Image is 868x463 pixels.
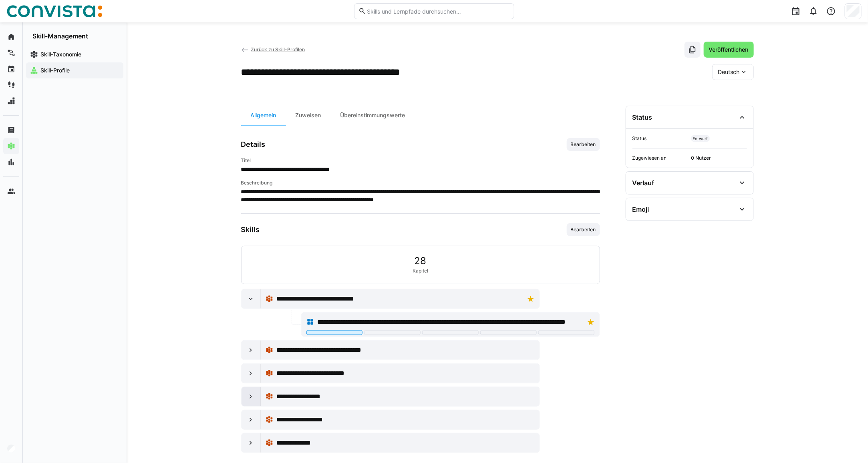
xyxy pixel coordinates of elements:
div: Verlauf [632,179,655,187]
h3: Details [241,140,266,149]
span: Status [632,135,688,142]
h4: Titel [241,157,600,164]
button: Veröffentlichen [704,42,754,58]
div: Übereinstimmungswerte [331,106,415,125]
div: Allgemein [241,106,286,125]
div: Emoji [632,205,649,213]
span: Deutsch [718,68,740,76]
span: Kapitel [413,268,428,274]
a: Zurück zu Skill-Profilen [241,46,305,52]
div: Zuweisen [286,106,331,125]
input: Skills und Lernpfade durchsuchen… [366,8,510,15]
span: Zurück zu Skill-Profilen [251,46,305,52]
span: 0 Nutzer [691,155,747,161]
div: Status [632,113,653,121]
h4: Beschreibung [241,180,600,186]
span: Zugewiesen an [632,155,688,161]
button: Bearbeiten [567,223,600,236]
button: Bearbeiten [567,138,600,151]
span: Bearbeiten [570,141,597,148]
span: 28 [415,256,427,266]
span: Entwurf [693,136,708,141]
span: Veröffentlichen [708,46,750,54]
span: Bearbeiten [570,226,597,233]
h3: Skills [241,225,260,234]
